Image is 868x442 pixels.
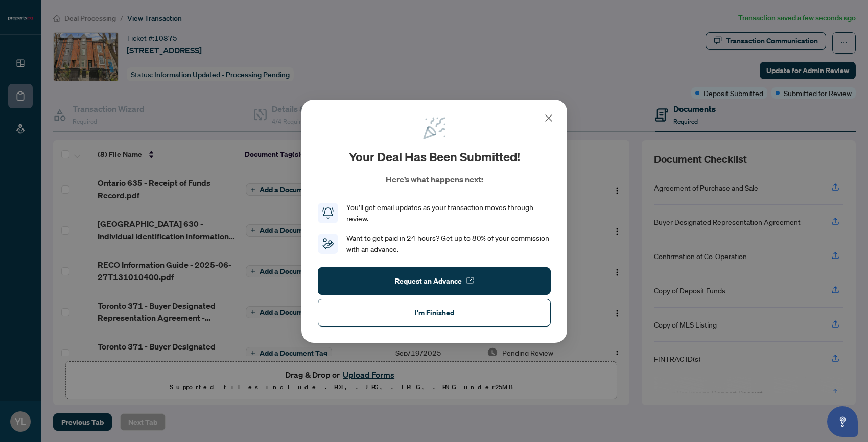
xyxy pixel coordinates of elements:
[414,304,454,320] span: I'm Finished
[318,298,551,326] button: I'm Finished
[385,173,483,185] p: Here’s what happens next:
[346,232,551,255] div: Want to get paid in 24 hours? Get up to 80% of your commission with an advance.
[348,149,520,165] h2: Your deal has been submitted!
[827,406,858,437] button: Open asap
[318,267,551,294] button: Request an Advance
[346,202,551,224] div: You’ll get email updates as your transaction moves through review.
[394,272,461,289] span: Request an Advance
